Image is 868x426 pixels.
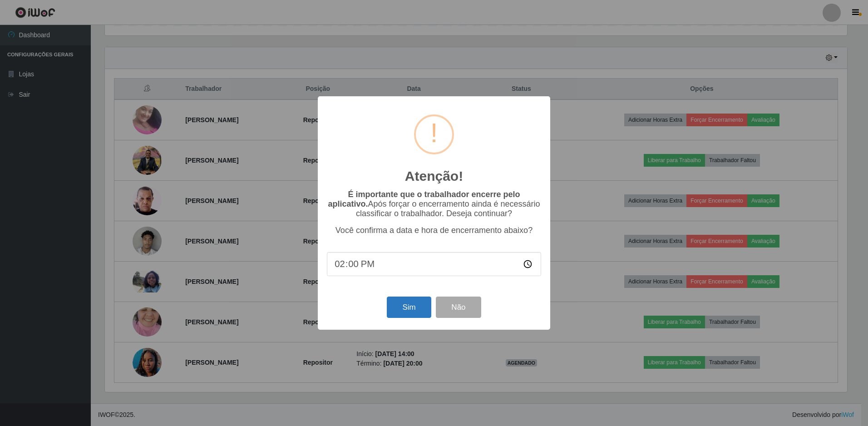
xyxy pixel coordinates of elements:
[328,190,520,208] b: É importante que o trabalhador encerre pelo aplicativo.
[327,226,541,235] p: Você confirma a data e hora de encerramento abaixo?
[387,297,431,318] button: Sim
[436,297,481,318] button: Não
[405,168,463,184] h2: Atenção!
[327,190,541,218] p: Após forçar o encerramento ainda é necessário classificar o trabalhador. Deseja continuar?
